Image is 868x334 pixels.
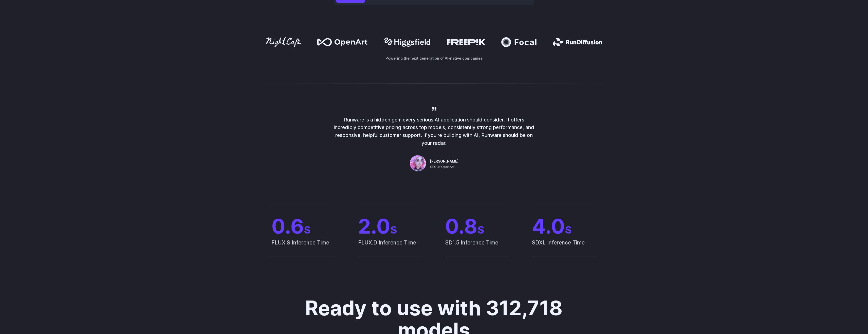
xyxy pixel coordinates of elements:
[430,159,458,164] span: [PERSON_NAME]
[358,238,423,256] span: FLUX.D Inference Time
[410,155,426,171] img: Person
[532,238,597,256] span: SDXL Inference Time
[271,238,336,256] span: FLUX.S Inference Time
[477,224,484,236] span: S
[430,164,454,169] span: CEO at OpenArt
[565,224,572,236] span: S
[390,224,397,236] span: S
[271,216,336,236] span: 0.6
[333,116,535,147] p: Runware is a hidden gem every serious AI application should consider. It offers incredibly compet...
[445,238,510,256] span: SD1.5 Inference Time
[445,216,510,236] span: 0.8
[358,216,423,236] span: 2.0
[304,224,311,236] span: S
[258,55,611,61] p: Powering the next generation of AI-native companies
[532,216,597,236] span: 4.0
